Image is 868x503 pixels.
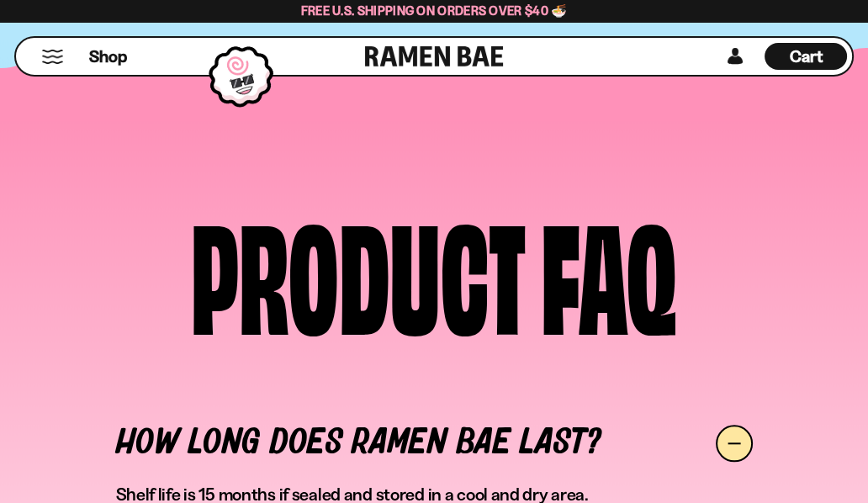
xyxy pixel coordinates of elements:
[541,212,677,327] div: faq
[41,50,64,64] button: Mobile Menu Trigger
[89,45,127,68] span: Shop
[765,38,847,75] div: Cart
[301,3,568,19] span: Free U.S. Shipping on Orders over $40 🍜
[790,46,823,66] span: Cart
[89,43,127,70] a: Shop
[191,212,526,327] div: product
[116,404,753,483] a: How long does Ramen Bae Last?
